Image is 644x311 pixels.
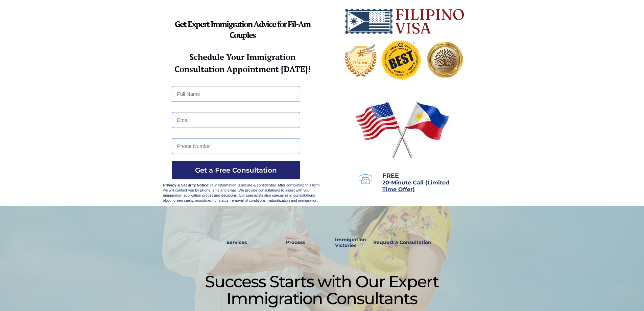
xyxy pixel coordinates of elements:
[175,19,310,40] strong: Get Expert Immigration Advice for Fil-Am Couples
[172,161,300,179] button: Get a Free Consultation
[332,235,355,250] a: Immigration Victories
[373,239,431,245] strong: Request a Consultation
[382,180,449,192] a: 20-Minute Call (Limited Time Offer)
[283,235,308,250] a: Process
[286,239,305,245] strong: Process
[335,237,366,248] strong: Immigration Victories
[370,235,434,250] a: Request a Consultation
[172,112,300,128] input: Email
[163,183,210,187] strong: Privacy & Security Notice:
[222,235,252,250] a: Services
[172,138,300,154] input: Phone Number
[382,172,399,179] span: FREE
[205,272,439,308] span: Success Starts with Our Expert Immigration Consultants
[189,51,295,62] strong: Schedule Your Immigration
[382,179,449,193] span: 20-Minute Call (Limited Time Offer)
[226,239,247,245] strong: Services
[174,64,311,74] strong: Consultation Appointment [DATE]!
[172,166,300,174] span: Get a Free Consultation
[163,183,320,202] span: Your information is secure & confidential. After completing this form we will contact you by phon...
[172,86,300,102] input: Full Name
